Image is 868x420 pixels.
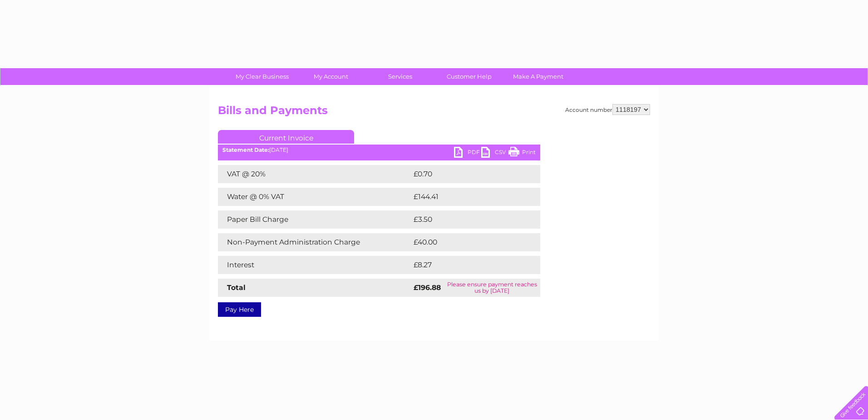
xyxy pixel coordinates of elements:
[501,68,576,85] a: Make A Payment
[411,210,519,229] td: £3.50
[294,68,369,85] a: My Account
[218,233,411,251] td: Non-Payment Administration Charge
[218,147,540,153] div: [DATE]
[218,256,411,274] td: Interest
[411,233,523,251] td: £40.00
[444,279,541,297] td: Please ensure payment reaches us by [DATE]
[218,165,411,183] td: VAT @ 20%
[508,147,536,160] a: Print
[218,104,650,121] h2: Bills and Payments
[454,147,481,160] a: PDF
[227,283,246,292] strong: Total
[481,147,508,160] a: CSV
[218,130,354,144] a: Current Invoice
[411,165,519,183] td: £0.70
[225,68,300,85] a: My Clear Business
[222,146,269,153] b: Statement Date:
[218,302,261,317] a: Pay Here
[411,188,523,206] td: £144.41
[218,210,411,229] td: Paper Bill Charge
[414,283,441,292] strong: £196.88
[363,68,438,85] a: Services
[218,188,411,206] td: Water @ 0% VAT
[411,256,519,274] td: £8.27
[565,104,650,115] div: Account number
[432,68,507,85] a: Customer Help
